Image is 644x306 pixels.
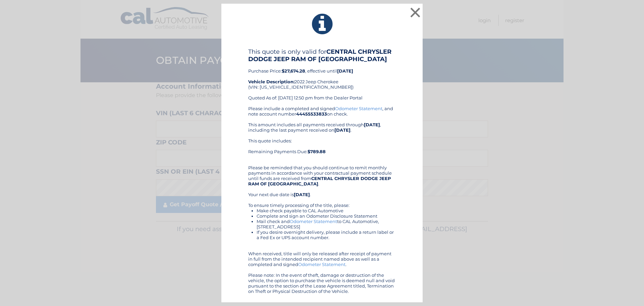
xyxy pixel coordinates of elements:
[248,79,294,84] strong: Vehicle Description:
[257,219,396,229] li: Mail check and to CAL Automotive, [STREET_ADDRESS]
[298,262,345,267] a: Odometer Statement
[248,48,396,63] h4: This quote is only valid for
[337,68,353,74] b: [DATE]
[334,127,351,133] b: [DATE]
[248,48,396,106] div: Purchase Price: , effective until 2022 Jeep Cherokee (VIN: [US_VEHICLE_IDENTIFICATION_NUMBER]) Qu...
[248,106,396,294] div: Please include a completed and signed , and note account number on check. This amount includes al...
[248,48,391,63] b: CENTRAL CHRYSLER DODGE JEEP RAM OF [GEOGRAPHIC_DATA]
[409,6,422,19] button: ×
[282,68,305,74] b: $27,674.28
[294,192,310,197] b: [DATE]
[248,138,396,160] div: This quote includes: Remaining Payments Due:
[257,208,396,213] li: Make check payable to CAL Automotive
[257,213,396,219] li: Complete and sign an Odometer Disclosure Statement
[290,219,337,224] a: Odometer Statement
[257,229,396,240] li: If you desire overnight delivery, please include a return label or a Fed Ex or UPS account number.
[308,149,326,154] b: $789.88
[364,122,380,127] b: [DATE]
[335,106,382,111] a: Odometer Statement
[296,111,327,117] b: 44455533833
[248,176,391,186] b: CENTRAL CHRYSLER DODGE JEEP RAM OF [GEOGRAPHIC_DATA]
